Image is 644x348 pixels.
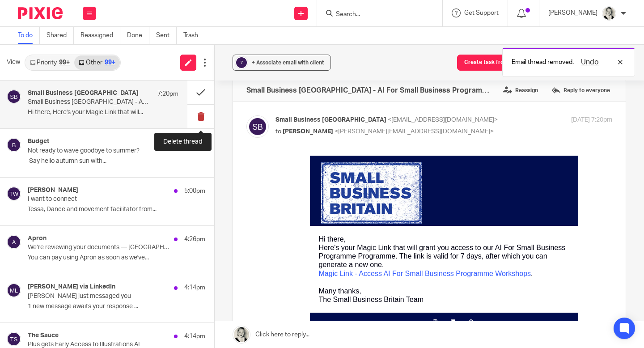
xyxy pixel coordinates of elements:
img: Follow @BritainSmallBiz on Threads [193,164,198,168]
img: svg%3E [246,115,269,138]
p: 5:02pm [184,138,205,147]
a: Sent [156,27,177,44]
p: Many thanks, [43,131,294,140]
img: svg%3E [7,283,21,297]
p: 4:14pm [184,283,205,292]
span: <[EMAIL_ADDRESS][DOMAIN_NAME]> [388,117,498,123]
p: Tessa, Dance and movement facilitator from... [28,206,205,213]
img: svg%3E [7,89,21,104]
span: View [7,58,20,67]
p: Not ready to wave goodbye to summer? [28,147,170,155]
img: svg%3E [7,187,21,201]
a: Shared [47,27,74,44]
p: The Small Business Britain Team [43,140,294,148]
p: We’re reviewing your documents — [GEOGRAPHIC_DATA] After School Care [28,244,170,251]
a: Done [127,27,149,44]
p: 7:20pm [157,89,178,98]
a: Trash [183,27,205,44]
span: + Associate email with client [252,60,324,65]
p: Small Business [GEOGRAPHIC_DATA] - AI For Small Business Programme Magic Link [28,98,148,106]
h4: Small Business [GEOGRAPHIC_DATA] [28,89,139,97]
img: svg%3E [7,138,21,152]
p: ​ Say hello autumn sun with... [28,157,205,165]
p: Hi there, [43,79,294,88]
img: Small Business Britain [46,7,146,68]
p: You can pay using Apron as soon as we've... [28,254,205,262]
p: 5:00pm [184,187,205,195]
a: Priority99+ [25,55,74,70]
p: 1 new message awaits your response ... [28,303,205,310]
p: Email thread removed. [512,58,574,67]
span: <[PERSON_NAME][EMAIL_ADDRESS][DOMAIN_NAME]> [335,128,494,135]
button: ? + Associate email with client [233,55,331,71]
div: 99+ [105,59,115,66]
h4: [PERSON_NAME] via LinkedIn [28,283,115,291]
p: [DATE] 7:20pm [571,115,612,125]
h4: [PERSON_NAME] [28,187,78,194]
h4: Apron [28,235,47,242]
p: 4:26pm [184,235,205,244]
a: Magic Link - Access AI For Small Business Programme Workshops [43,114,256,122]
p: 4:14pm [184,332,205,341]
p: [PERSON_NAME] just messaged you [28,293,170,300]
span: to [275,128,281,135]
a: To do [18,27,40,44]
p: Here's your Magic Link that will grant you access to our AI For Small Business Programme Programm... [43,88,294,114]
h4: Budget [28,138,49,145]
p: I want to connect [28,195,170,203]
img: Pixie [18,7,63,19]
button: Undo [578,57,602,68]
a: Other99+ [74,55,119,70]
span: Small Business [GEOGRAPHIC_DATA] [275,117,386,123]
h4: Small Business [GEOGRAPHIC_DATA] - AI For Small Business Programme Magic Link [246,86,492,95]
h4: The Sauce [28,332,59,340]
a: Reassigned [80,27,120,44]
img: Small Business Britain on Instagram [157,164,162,168]
p: . [43,114,294,122]
label: Reply to everyone [549,84,612,97]
p: Hi there, Here's your Magic Link that will... [28,109,178,116]
img: svg%3E [7,235,21,249]
img: svg%3E [7,332,21,346]
div: 99+ [59,59,70,66]
label: Reassign [501,84,540,97]
img: Small Business Britain on LinkedIn [175,164,180,168]
div: ? [236,57,247,68]
span: [PERSON_NAME] [283,128,333,135]
img: DA590EE6-2184-4DF2-A25D-D99FB904303F_1_201_a.jpeg [602,6,616,21]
